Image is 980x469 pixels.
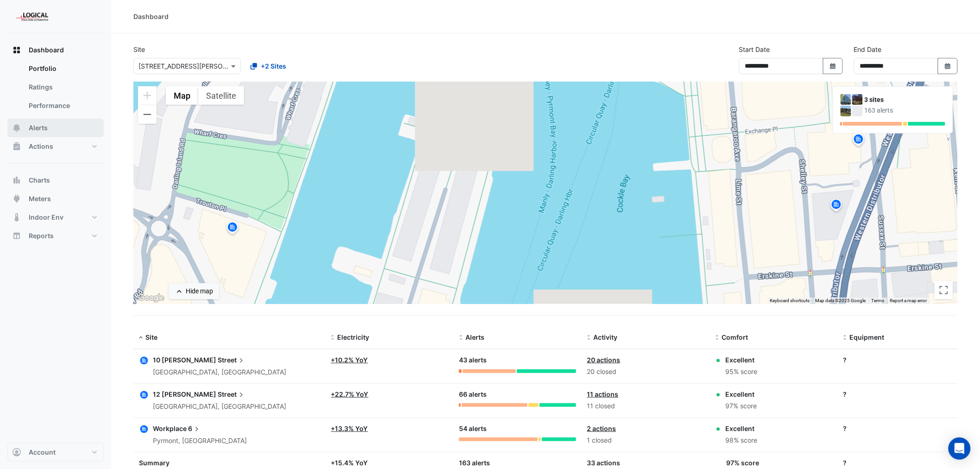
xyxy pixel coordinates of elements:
span: Account [29,448,56,457]
img: Google [136,292,166,304]
a: Open this area in Google Maps (opens a new window) [136,292,166,304]
div: 98% score [725,435,757,446]
a: Ratings [21,78,104,96]
div: ? [843,355,960,365]
div: 163 alerts [865,106,945,115]
app-icon: Charts [12,176,21,185]
span: 12 [PERSON_NAME] [153,390,216,398]
span: Street [218,389,246,399]
div: 54 alerts [459,424,576,434]
div: Dashboard [133,12,169,21]
div: Dashboard [7,59,104,119]
img: Workplace 6 [841,106,851,116]
div: [GEOGRAPHIC_DATA], [GEOGRAPHIC_DATA] [153,367,286,378]
button: Keyboard shortcuts [770,298,810,304]
button: Indoor Env [7,208,104,227]
span: Alerts [465,333,484,341]
fa-icon: Select Date [944,62,952,70]
app-icon: Meters [12,194,21,203]
button: Show satellite imagery [198,86,244,105]
span: Equipment [850,333,885,341]
div: Hide map [186,286,213,296]
a: 2 actions [587,425,616,432]
img: 12 Shelley Street [852,94,863,105]
a: Portfolio [21,59,104,78]
a: +10.2% YoY [331,356,368,364]
span: Map data ©2025 Google [816,298,866,303]
div: Pyrmont, [GEOGRAPHIC_DATA] [153,436,247,446]
span: Charts [29,176,50,185]
div: + 15.4% YoY [331,458,448,468]
app-icon: Indoor Env [12,213,21,222]
div: 66 alerts [459,389,576,400]
span: Dashboard [29,45,64,55]
span: 10 [PERSON_NAME] [153,356,216,364]
span: Alerts [29,123,48,133]
span: Electricity [338,333,370,341]
app-icon: Reports [12,231,21,241]
button: Charts [7,171,104,190]
label: End Date [854,44,882,54]
button: Zoom out [138,105,157,124]
span: Meters [29,194,51,203]
button: Zoom in [138,86,157,105]
a: 20 actions [587,356,621,364]
a: +22.7% YoY [331,390,369,398]
span: Indoor Env [29,213,63,222]
div: 20 closed [587,367,704,377]
img: site-pin.svg [829,198,844,214]
span: Reports [29,231,54,241]
label: Start Date [739,44,770,54]
div: 97% score [725,401,757,412]
div: Excellent [725,355,757,365]
button: Account [7,443,104,462]
button: Alerts [7,119,104,137]
div: 1 closed [587,435,704,446]
img: Company Logo [11,7,53,26]
img: site-pin.svg [225,221,240,237]
span: 6 [188,424,201,434]
div: 43 alerts [459,355,576,366]
button: Actions [7,137,104,156]
div: 97% score [726,458,759,468]
span: Street [218,355,246,365]
label: Site [133,44,145,54]
div: ? [843,389,960,399]
app-icon: Alerts [12,123,21,133]
div: 163 alerts [459,458,576,469]
span: Activity [594,333,618,341]
span: +2 Sites [261,61,286,71]
div: 3 sites [865,95,945,105]
button: +2 Sites [245,58,292,74]
div: 11 closed [587,401,704,412]
div: Open Intercom Messenger [949,437,971,460]
button: Toggle fullscreen view [935,281,953,299]
span: Workplace [153,425,187,432]
div: 95% score [725,367,757,377]
app-icon: Dashboard [12,45,21,55]
div: Excellent [725,389,757,399]
div: 33 actions [587,458,704,468]
button: Reports [7,227,104,245]
button: Hide map [169,283,219,299]
a: Report a map error [890,298,927,303]
div: [GEOGRAPHIC_DATA], [GEOGRAPHIC_DATA] [153,401,286,412]
div: ? [843,424,960,433]
div: ? [843,458,960,468]
a: 11 actions [587,390,619,398]
img: site-pin.svg [851,133,866,149]
button: Show street map [166,86,198,105]
span: Actions [29,142,53,151]
button: Dashboard [7,41,104,59]
a: Terms (opens in new tab) [872,298,885,303]
a: Performance [21,96,104,115]
span: Summary [139,459,170,467]
div: Excellent [725,424,757,433]
span: Comfort [722,333,748,341]
img: 10 Shelley Street [841,94,851,105]
app-icon: Actions [12,142,21,151]
a: +13.3% YoY [331,425,368,432]
fa-icon: Select Date [829,62,837,70]
span: Site [145,333,157,341]
button: Meters [7,190,104,208]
